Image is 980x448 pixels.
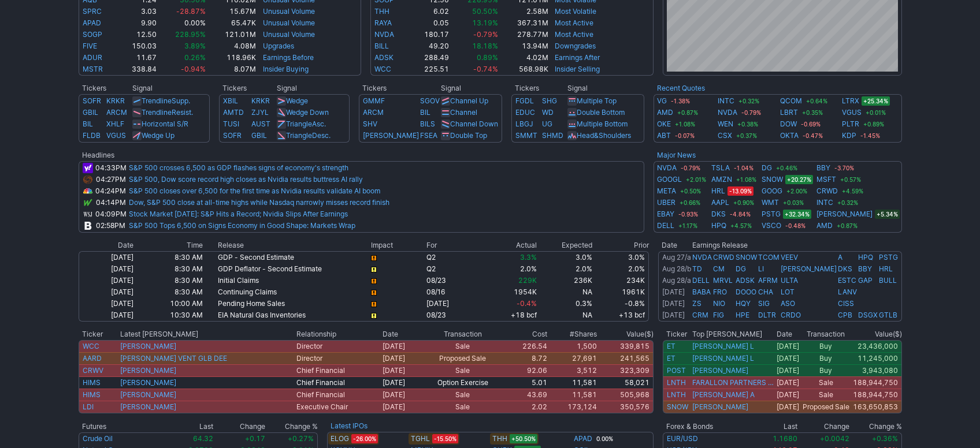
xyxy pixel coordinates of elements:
a: CRDO [781,311,801,319]
td: 278.77M [499,29,549,40]
td: 04:27PM [94,174,128,185]
a: [PERSON_NAME] [120,366,176,375]
td: 2.58M [499,6,549,17]
a: FSEA [420,131,437,140]
span: -28.87% [176,7,206,16]
a: Horizontal S/R [142,120,188,128]
a: AFRM [758,276,778,285]
a: Dow, S&P 500 close at all-time highs while Nasdaq narrowly misses record finish [129,198,389,207]
a: OKE [657,118,671,130]
a: Double Top [450,131,487,140]
a: RAYA [374,18,392,27]
a: CM [713,264,725,273]
th: Signal [440,83,502,94]
a: WMT [762,197,779,208]
a: BBY [816,162,830,174]
a: Most Active [555,30,593,39]
a: DKS [838,264,852,273]
a: Earnings Before [263,53,314,62]
a: HRL [879,264,893,273]
span: Trendline [142,108,172,117]
a: INTC [718,95,734,107]
span: +0.32% [836,198,860,207]
span: +4.59% [840,186,865,196]
span: 50.50% [472,7,498,16]
a: ET [667,354,675,363]
a: [PERSON_NAME] A [692,390,755,400]
span: +1.17% [677,221,699,230]
a: DOOO [736,288,756,296]
span: +0.50% [678,186,703,196]
a: SIG [758,299,770,308]
a: LNTH [667,390,686,399]
td: 568.98K [499,64,549,76]
a: [PERSON_NAME] [120,378,176,387]
a: Wedge [286,96,308,105]
a: [PERSON_NAME] L [692,354,754,363]
a: DELL [657,220,674,232]
a: LBGJ [515,120,533,128]
a: Aug 28/b [662,264,691,273]
a: LI [758,264,764,273]
a: ADUR [83,53,102,62]
a: Multiple Top [577,96,617,105]
a: Wedge Down [286,108,329,117]
a: CRM [692,311,708,319]
td: 3.03 [117,6,157,17]
td: 4.08M [206,40,257,52]
a: HRL [711,185,725,197]
a: Downgrades [555,42,596,50]
a: SGOV [420,96,440,105]
a: Most Active [555,18,593,27]
a: TSLA [711,162,730,174]
a: HPQ [858,253,873,262]
a: HPE [736,311,749,319]
a: MRVL [713,276,733,285]
a: S&P 500, Dow score record high closes as Nvidia results buttress AI rally [129,175,363,184]
a: Major News [657,151,696,159]
a: MSFT [816,174,836,185]
a: LOT [781,288,795,296]
a: EDUC [515,108,535,117]
span: -4.84% [728,210,752,219]
a: [PERSON_NAME] [816,208,873,220]
span: -0.79% [473,30,498,39]
span: -0.93% [677,210,700,219]
a: AAPL [711,197,729,208]
a: GOOG [762,185,782,197]
span: -0.47% [801,131,825,140]
span: 0.26% [184,53,206,62]
a: CSX [718,130,732,141]
td: 15.67M [206,6,257,17]
a: XHLF [106,120,124,128]
td: 04:14PM [94,197,128,208]
a: Latest IPOs [331,421,367,430]
a: LBRT [780,107,798,118]
a: ET [667,342,675,350]
a: ELOG [331,433,349,445]
a: LDI [83,402,94,411]
a: DELL [692,276,710,285]
span: -1.04% [732,163,755,173]
th: Tickers [359,83,440,94]
a: SNOW [667,402,688,411]
a: [DATE] [662,311,685,319]
a: [PERSON_NAME] [692,366,748,375]
span: -0.79% [740,108,763,117]
a: CRWD [713,253,734,262]
a: THH [492,433,507,445]
a: EUR/USD [667,434,698,443]
a: BILS [420,120,435,128]
a: [PERSON_NAME] L [692,342,754,351]
a: ESTC [838,276,856,285]
span: +0.01% [864,108,888,117]
td: 11.67 [117,52,157,64]
span: 0.89% [477,53,498,62]
a: FARALLON PARTNERS L L C/CA [692,378,774,387]
a: FIG [713,311,724,319]
a: A [838,253,842,262]
a: Most Volatile [555,7,596,16]
span: +2.01% [684,175,708,184]
a: Crude Oil [83,434,113,443]
a: CPB [838,311,852,319]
